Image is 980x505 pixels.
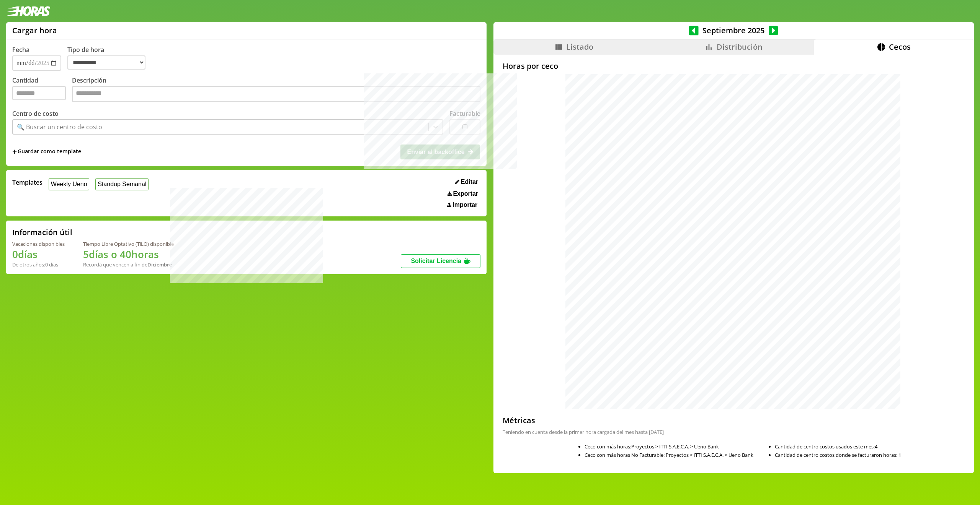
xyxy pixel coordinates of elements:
[503,429,664,435] span: Teniendo en cuenta desde la primer hora cargada del mes hasta [DATE]
[12,76,72,104] label: Cantidad
[12,261,65,268] div: De otros años: 0 días
[717,42,763,52] span: Distribución
[401,254,480,268] button: Solicitar Licencia
[461,179,478,185] span: Editar
[566,42,593,52] span: Listado
[452,201,477,208] span: Importar
[493,61,558,71] h2: Horas por ceco
[12,178,42,187] span: Templates
[83,261,174,268] div: Recordá que vencen a fin de
[12,86,66,100] input: Cantidad
[453,190,478,197] span: Exportar
[12,240,65,247] div: Vacaciones disponibles
[411,258,461,264] span: Solicitar Licencia
[453,178,480,186] button: Editar
[49,178,89,190] button: Weekly Ueno
[775,451,901,458] li: Cantidad de centro costos donde se facturaron horas: 1
[445,190,480,198] button: Exportar
[6,6,51,16] img: logotipo
[889,42,911,52] span: Cecos
[72,86,480,102] textarea: Descripción
[12,247,65,261] h1: 0 días
[585,451,753,458] li: Ceco con más horas No Facturable: Proyectos > ITTI S.A.E.C.A. > Ueno Bank
[12,148,81,156] span: +Guardar como template
[17,123,102,131] div: 🔍 Buscar un centro de costo
[775,443,901,450] li: Cantidad de centro costos usados este mes: 4
[585,443,753,450] li: Ceco con más horas: Proyectos > ITTI S.A.E.C.A. > Ueno Bank
[12,227,72,237] h2: Información útil
[12,109,59,118] label: Centro de costo
[72,76,480,104] label: Descripción
[67,45,152,71] label: Tipo de hora
[83,247,174,261] h1: 5 días o 40 horas
[12,25,57,36] h1: Cargar hora
[95,178,149,190] button: Standup Semanal
[83,240,174,247] div: Tiempo Libre Optativo (TiLO) disponible
[699,25,769,36] span: Septiembre 2025
[503,415,664,425] h2: Métricas
[67,55,145,70] select: Tipo de hora
[449,109,480,118] label: Facturable
[12,45,29,54] label: Fecha
[147,261,172,268] b: Diciembre
[12,148,17,156] span: +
